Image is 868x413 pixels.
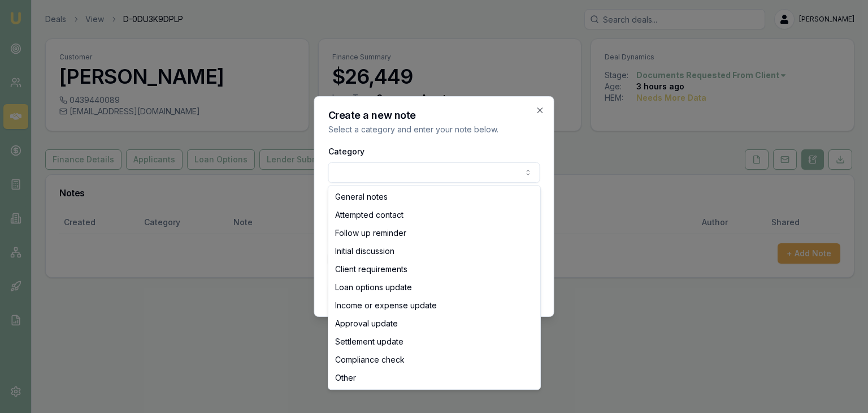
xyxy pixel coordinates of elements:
[335,372,356,384] span: Other
[335,264,407,275] span: Client requirements
[335,209,403,221] span: Attempted contact
[335,318,398,329] span: Approval update
[335,336,403,347] span: Settlement update
[335,354,405,365] span: Compliance check
[335,191,388,203] span: General notes
[335,282,412,293] span: Loan options update
[335,227,406,239] span: Follow up reminder
[335,300,437,311] span: Income or expense update
[335,246,394,257] span: Initial discussion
